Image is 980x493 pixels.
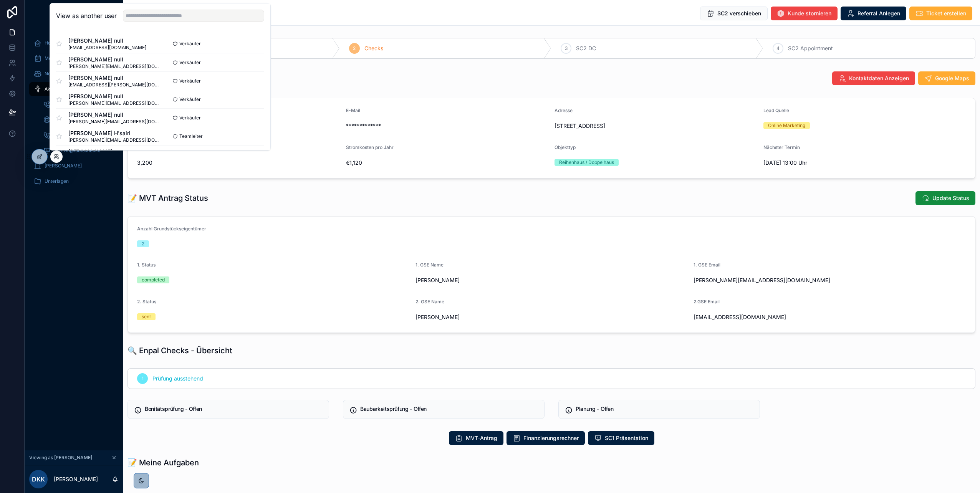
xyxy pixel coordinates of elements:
span: Referral Anlegen [857,10,900,17]
a: SC2 Angebotschecks [38,144,118,157]
a: Home [29,36,118,50]
span: SC2 DC [576,45,596,52]
span: Checks [364,45,383,52]
span: 1. GSE Name [416,262,444,268]
span: 1. Status [137,262,156,268]
span: Anzahl Grundstückseigentümer [137,226,206,232]
a: Unterlagen [29,174,118,188]
button: SC1 Präsentation [588,431,654,445]
span: [EMAIL_ADDRESS][DOMAIN_NAME] [694,313,966,321]
span: 2. Status [137,299,156,304]
span: Finanzierungsrechner [523,434,579,442]
div: sent [142,313,151,320]
button: Ticket erstellen [909,7,972,20]
span: [PERSON_NAME] [45,163,82,169]
span: [PERSON_NAME] null [68,56,160,63]
span: Teamleiter [179,133,203,139]
span: Google Maps [935,74,969,82]
span: [PERSON_NAME] null [68,111,160,119]
div: scrollable content [25,31,123,198]
a: Zweittermine buchen [38,128,118,142]
p: [PERSON_NAME] [54,475,98,483]
a: Aktive Kunden [29,82,118,96]
span: SC2 Angebotschecks [54,147,100,154]
a: Neue Kunden [29,67,118,81]
span: [DATE] 13:00 Uhr [763,159,966,167]
button: Kontaktdaten Anzeigen [832,71,915,85]
span: [PERSON_NAME] [68,148,160,156]
h1: 🔍 Enpal Checks - Übersicht [127,345,232,356]
span: Adresse [555,108,573,113]
span: €1,120 [346,159,549,167]
span: Verkäufer [179,96,201,103]
a: To-Do's beantworten [38,113,118,127]
span: Mein Kalender [45,55,76,61]
span: E-Mail [346,108,360,113]
span: Aktive Kunden [45,86,76,92]
span: [PERSON_NAME][EMAIL_ADDRESS][DOMAIN_NAME] [68,137,160,143]
span: [PERSON_NAME][EMAIL_ADDRESS][DOMAIN_NAME] [694,276,966,284]
span: Home [45,40,58,46]
button: Finanzierungsrechner [507,431,585,445]
span: Neue Kunden [45,71,74,77]
span: SC2 Appointment [788,45,833,52]
button: Update Status [915,191,975,205]
span: Verkäufer [179,60,201,66]
span: Verkäufer [179,41,201,47]
div: completed [142,276,165,283]
button: Google Maps [918,71,975,85]
a: Mein Kalender [29,51,118,65]
span: [PERSON_NAME][EMAIL_ADDRESS][DOMAIN_NAME] [68,119,160,125]
div: Reihenhaus / Doppelhaus [559,159,614,166]
span: [PERSON_NAME] null [68,93,160,100]
span: Verkäufer [179,115,201,121]
span: [PERSON_NAME][EMAIL_ADDRESS][DOMAIN_NAME] [68,63,160,69]
h1: 📝 Meine Aufgaben [127,457,199,468]
button: Kunde stornieren [771,7,838,20]
span: SC1 Präsentation [605,434,648,442]
h2: View as another user [56,11,117,20]
div: 2 [142,240,144,247]
h5: Bonitätsprüfung - Offen [145,406,323,412]
h1: 📝 MVT Antrag Status [127,193,208,203]
span: Unterlagen [45,178,69,184]
a: Discovery Calls machen [38,98,118,111]
span: Update Status [932,194,969,202]
span: [PERSON_NAME] [416,276,688,284]
span: 2.GSE Email [694,299,720,304]
span: 3,200 [137,159,340,167]
a: [PERSON_NAME] [29,159,118,173]
span: Nächster Termin [763,144,800,150]
span: SC2 verschieben [717,10,761,17]
span: 2 [353,45,356,51]
span: MVT-Antrag [466,434,497,442]
span: 1 [142,376,144,382]
span: DKK [32,475,45,484]
span: Objekttyp [555,144,576,150]
button: SC2 verschieben [700,7,768,20]
span: [PERSON_NAME][EMAIL_ADDRESS][DOMAIN_NAME] [68,100,160,106]
button: MVT-Antrag [449,431,503,445]
h5: Baubarkeitsprüfung - Offen [360,406,538,412]
span: [EMAIL_ADDRESS][PERSON_NAME][DOMAIN_NAME] [68,82,160,88]
span: 1. GSE Email [694,262,720,268]
span: [PERSON_NAME] [416,313,688,321]
span: Kunde stornieren [788,10,831,17]
span: 4 [776,45,780,51]
span: [STREET_ADDRESS] [555,122,757,130]
span: Lead Quelle [763,108,789,113]
h5: Planung - Offen [576,406,753,412]
span: Stromkosten pro Jahr [346,144,394,150]
span: 3 [565,45,568,51]
span: [EMAIL_ADDRESS][DOMAIN_NAME] [68,45,146,51]
span: Prüfung ausstehend [152,375,203,382]
span: [PERSON_NAME] H'sairi [68,129,160,137]
span: 2. GSE Name [416,299,444,304]
span: Verkäufer [179,78,201,84]
span: Kontaktdaten Anzeigen [849,74,909,82]
div: Online Marketing [768,122,805,129]
button: Referral Anlegen [841,7,906,20]
span: Ticket erstellen [926,10,966,17]
span: [PERSON_NAME] null [68,74,160,82]
span: Viewing as [PERSON_NAME] [29,455,92,461]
